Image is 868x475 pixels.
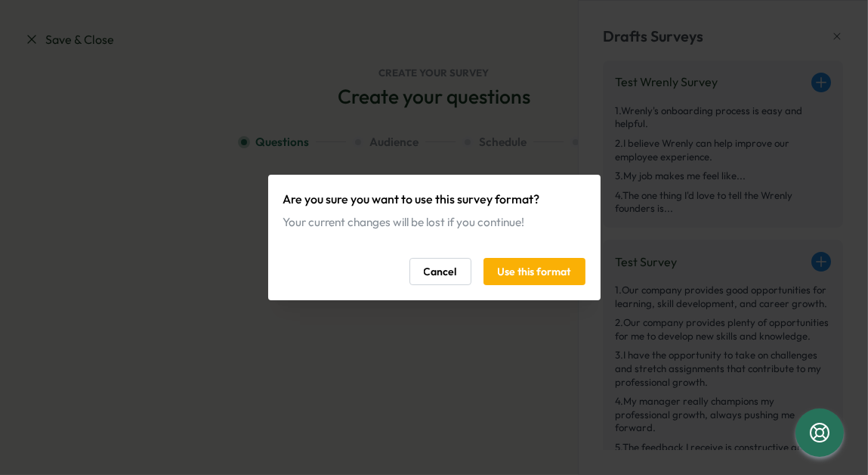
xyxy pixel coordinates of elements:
[409,258,471,285] button: Cancel
[283,190,585,209] p: Are you sure you want to use this survey format?
[283,214,585,231] div: Your current changes will be lost if you continue!
[498,259,571,284] span: Use this format
[424,259,457,284] span: Cancel
[483,258,585,285] button: Use this format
